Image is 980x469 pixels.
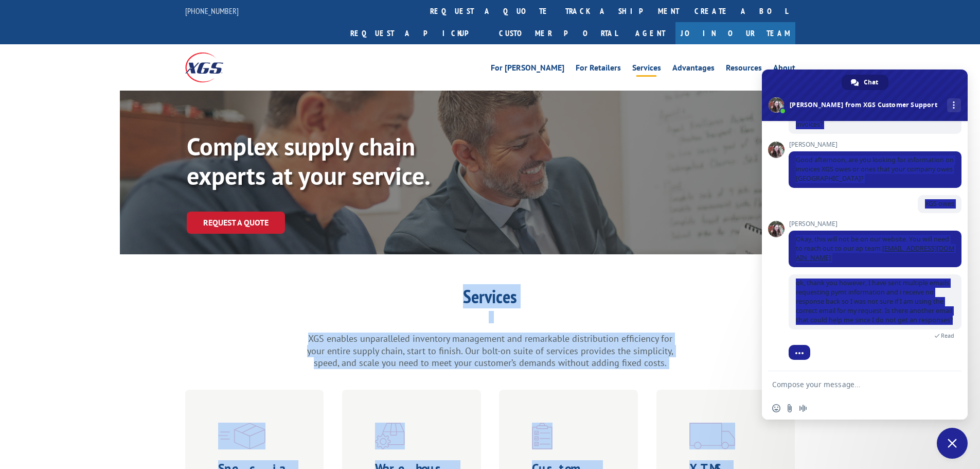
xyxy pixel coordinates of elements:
[305,287,675,311] h1: Services
[796,244,954,262] a: [EMAIL_ADDRESS][DOMAIN_NAME]
[726,64,762,75] a: Resources
[532,423,553,449] img: xgs-icon-custom-logistics-solutions-red
[187,132,495,191] p: Complex supply chain experts at your service.
[789,220,961,228] span: [PERSON_NAME]
[491,22,625,44] a: Customer Portal
[672,64,715,75] a: Advantages
[786,404,794,412] span: Send a file
[941,332,954,339] span: Read
[925,199,954,208] span: XGS owes
[772,371,937,397] textarea: Compose your message...
[576,64,621,75] a: For Retailers
[773,64,795,75] a: About
[842,75,888,90] a: Chat
[675,22,795,44] a: Join Our Team
[689,423,735,449] img: xgs-icon-transportation-forms-red
[796,235,954,262] span: Okay, this will not be on our website. You will need to reach out to our ap team.
[625,22,675,44] a: Agent
[375,423,405,449] img: xgs-icon-warehouseing-cutting-fulfillment-red
[185,6,239,16] a: [PHONE_NUMBER]
[305,333,675,369] p: XGS enables unparalleled inventory management and remarkable distribution efficiency for your ent...
[343,22,491,44] a: Request a pickup
[187,212,285,234] a: Request a Quote
[937,428,968,459] a: Close chat
[864,75,878,90] span: Chat
[218,423,265,449] img: xgs-icon-specialized-ltl-red
[789,141,961,148] span: [PERSON_NAME]
[772,404,780,412] span: Insert an emoji
[796,279,953,324] span: ok, thank you however, I have sent multiple emails requesting pymt information and i receive no r...
[632,64,661,75] a: Services
[796,155,954,183] span: Good afternoon, are you looking for information on invoices XGS owes or ones that your company ow...
[491,64,564,75] a: For [PERSON_NAME]
[799,404,807,412] span: Audio message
